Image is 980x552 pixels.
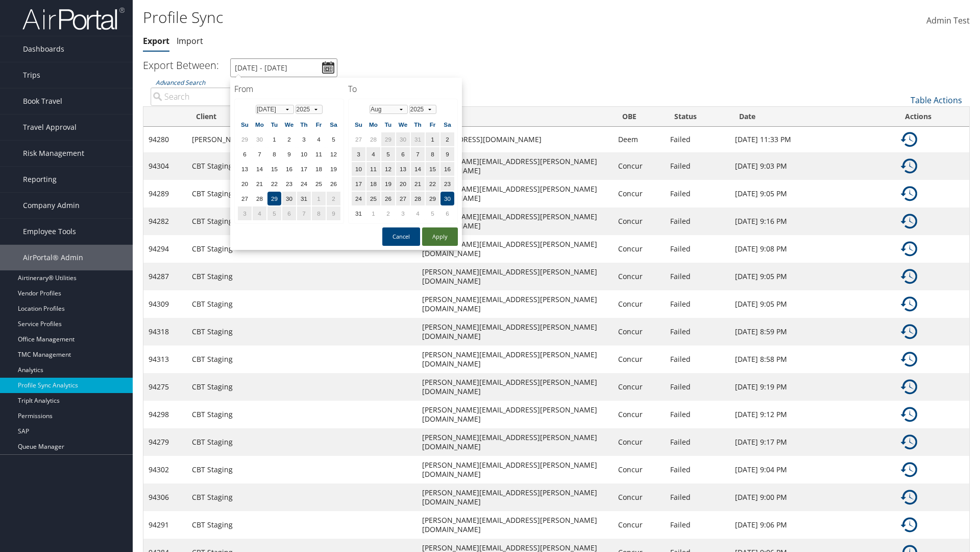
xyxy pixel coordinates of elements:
[440,206,454,220] td: 6
[613,208,665,235] td: Concur
[396,162,410,176] td: 13
[297,192,311,205] td: 31
[297,118,311,131] th: Th
[411,147,425,161] td: 7
[238,118,252,131] th: Su
[417,318,613,346] td: [PERSON_NAME][EMAIL_ADDRESS][PERSON_NAME][DOMAIN_NAME]
[187,180,417,208] td: CBT Staging
[901,160,917,170] a: Details
[901,296,917,312] img: ta-history.png
[366,162,380,176] td: 11
[665,318,730,346] td: Failed
[411,177,425,191] td: 21
[665,263,730,290] td: Failed
[297,147,311,161] td: 10
[396,177,410,191] td: 20
[253,192,266,205] td: 28
[665,152,730,180] td: Failed
[411,118,425,131] th: Th
[730,107,896,127] th: Date: activate to sort column ascending
[901,354,917,363] a: Details
[23,114,77,140] span: Travel Approval
[143,127,187,152] td: 94280
[730,127,896,152] td: [DATE] 11:33 PM
[366,192,380,205] td: 25
[396,147,410,161] td: 6
[665,180,730,208] td: Failed
[143,58,219,72] h3: Export Between:
[238,162,252,176] td: 13
[417,346,613,373] td: [PERSON_NAME][EMAIL_ADDRESS][PERSON_NAME][DOMAIN_NAME]
[238,132,252,146] td: 29
[143,511,187,539] td: 94291
[381,177,395,191] td: 19
[352,147,365,161] td: 3
[665,373,730,401] td: Failed
[417,511,613,539] td: [PERSON_NAME][EMAIL_ADDRESS][PERSON_NAME][DOMAIN_NAME]
[267,132,281,146] td: 1
[440,132,454,146] td: 2
[187,401,417,428] td: CBT Staging
[901,216,917,225] a: Details
[234,83,344,95] h4: From
[143,373,187,401] td: 94275
[352,132,365,146] td: 27
[297,132,311,146] td: 3
[366,118,380,131] th: Mo
[417,401,613,428] td: [PERSON_NAME][EMAIL_ADDRESS][PERSON_NAME][DOMAIN_NAME]
[417,127,613,152] td: [EMAIL_ADDRESS][DOMAIN_NAME]
[396,132,410,146] td: 30
[417,290,613,318] td: [PERSON_NAME][EMAIL_ADDRESS][PERSON_NAME][DOMAIN_NAME]
[396,192,410,205] td: 27
[613,235,665,263] td: Concur
[238,192,252,205] td: 27
[901,489,917,505] img: ta-history.png
[665,235,730,263] td: Failed
[143,7,694,28] h1: Profile Sync
[253,147,266,161] td: 7
[253,206,266,220] td: 4
[426,132,439,146] td: 1
[381,162,395,176] td: 12
[253,177,266,191] td: 21
[417,107,613,127] th: Email: activate to sort column ascending
[23,88,62,114] span: Book Travel
[267,118,281,131] th: Tu
[143,290,187,318] td: 94309
[665,428,730,456] td: Failed
[901,134,917,144] a: Details
[327,177,340,191] td: 26
[417,180,613,208] td: [PERSON_NAME][EMAIL_ADDRESS][PERSON_NAME][DOMAIN_NAME]
[23,193,80,218] span: Company Admin
[901,131,917,148] img: ta-history.png
[926,15,970,26] span: Admin Test
[23,141,84,166] span: Risk Management
[417,208,613,235] td: [PERSON_NAME][EMAIL_ADDRESS][PERSON_NAME][DOMAIN_NAME]
[417,263,613,290] td: [PERSON_NAME][EMAIL_ADDRESS][PERSON_NAME][DOMAIN_NAME]
[440,192,454,205] td: 30
[901,436,917,446] a: Details
[187,290,417,318] td: CBT Staging
[665,127,730,152] td: Failed
[312,192,326,205] td: 1
[381,147,395,161] td: 5
[327,162,340,176] td: 19
[901,188,917,198] a: Details
[665,290,730,318] td: Failed
[730,290,896,318] td: [DATE] 9:05 PM
[282,192,296,205] td: 30
[417,456,613,484] td: [PERSON_NAME][EMAIL_ADDRESS][PERSON_NAME][DOMAIN_NAME]
[901,186,917,202] img: ta-history.png
[267,162,281,176] td: 15
[381,118,395,131] th: Tu
[901,519,917,529] a: Details
[312,118,326,131] th: Fr
[901,243,917,253] a: Details
[23,167,57,192] span: Reporting
[143,208,187,235] td: 94282
[911,95,962,106] a: Table Actions
[426,206,439,220] td: 5
[143,401,187,428] td: 94298
[238,206,252,220] td: 3
[143,180,187,208] td: 94289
